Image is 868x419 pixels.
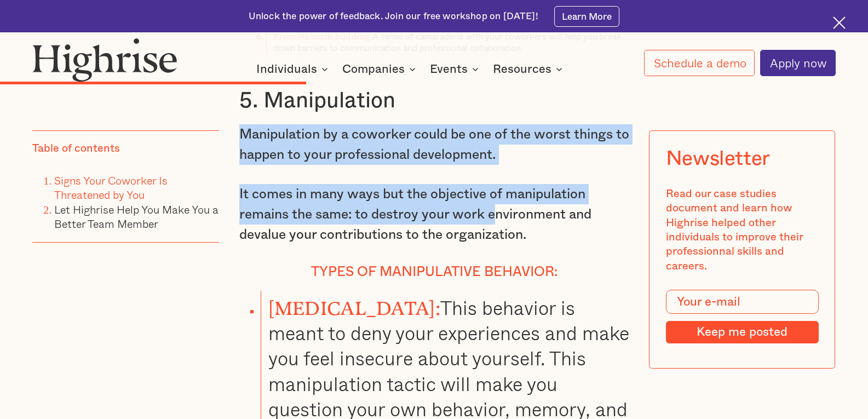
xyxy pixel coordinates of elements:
[666,147,770,170] div: Newsletter
[54,172,168,203] a: Signs Your Coworker Is Threatened by You
[342,62,405,76] div: Companies
[249,10,538,23] div: Unlock the power of feedback. Join our free workshop on [DATE]!
[493,62,566,76] div: Resources
[430,62,482,76] div: Events
[239,184,629,245] p: It comes in many ways but the objective of manipulation remains the same: to destroy your work en...
[644,50,755,76] a: Schedule a demo
[54,201,219,232] a: Let Highrise Help You Make You a Better Team Member
[666,321,819,344] input: Keep me posted
[32,38,177,82] img: Highrise logo
[554,6,619,27] a: Learn More
[666,290,819,314] input: Your e-mail
[493,62,551,76] div: Resources
[666,290,819,344] form: Modal Form
[833,16,846,29] img: Cross icon
[666,187,819,273] div: Read our case studies document and learn how Highrise helped other individuals to improve their p...
[239,264,629,280] h4: Types of manipulative behavior:
[239,88,629,115] h3: 5. Manipulation
[760,50,835,76] a: Apply now
[256,62,331,76] div: Individuals
[342,62,419,76] div: Companies
[239,124,629,165] p: Manipulation by a coworker could be one of the worst things to happen to your professional develo...
[430,62,468,76] div: Events
[32,142,120,156] div: Table of contents
[268,297,441,309] strong: [MEDICAL_DATA]:
[256,62,317,76] div: Individuals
